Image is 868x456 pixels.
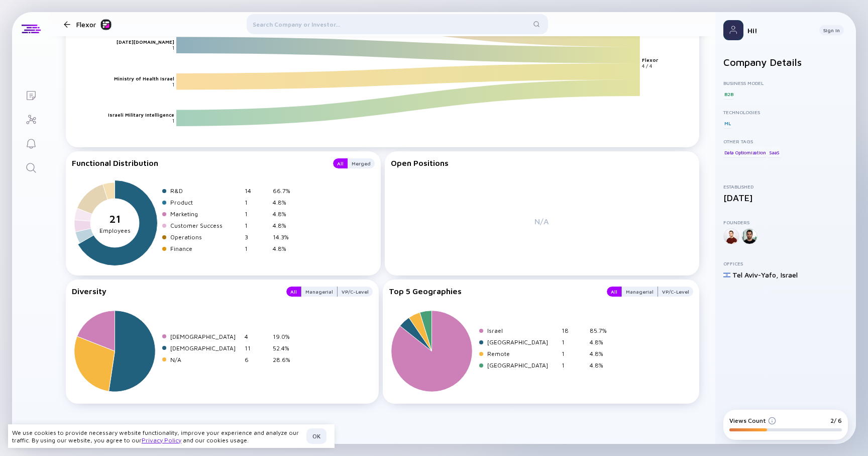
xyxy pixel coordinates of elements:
div: [DEMOGRAPHIC_DATA] [170,333,241,340]
text: Ministry of Health Israel [114,75,174,81]
button: Managerial [621,287,658,297]
text: 1 [172,45,174,51]
div: N/A [170,356,241,363]
text: 1 [172,81,174,87]
div: Product [170,199,241,206]
div: Established [723,184,848,190]
div: Top 5 Geographies [389,287,597,297]
div: Israel [781,270,798,279]
div: Managerial [301,287,337,297]
div: B2B [723,89,734,99]
a: Lists [12,82,50,107]
div: 4.8% [590,350,614,357]
div: 28.6% [273,356,297,363]
div: Israel [487,327,558,334]
h2: Company Details [723,56,848,68]
div: 1 [562,350,586,357]
button: OK [306,428,327,444]
button: VP/C-Level [658,287,693,297]
button: Sign In [819,25,844,35]
a: Investor Map [12,107,50,131]
div: 1 [245,222,269,229]
div: 11 [245,344,269,352]
a: Reminders [12,131,50,155]
div: 6 [245,356,269,363]
div: 4 [245,333,269,340]
div: [GEOGRAPHIC_DATA] [487,361,558,369]
text: 1 [172,118,174,124]
div: R&D [170,187,241,195]
div: 52.4% [273,344,297,352]
div: Technologies [723,109,848,115]
div: [GEOGRAPHIC_DATA] [487,338,558,346]
button: Managerial [301,287,338,297]
a: Privacy Policy [142,436,181,444]
text: Israeli Military Intelligence [108,112,174,118]
button: Merged [348,158,375,168]
button: VP/C-Level [338,287,373,297]
button: All [286,287,301,297]
tspan: 21 [109,213,121,225]
div: Marketing [170,210,241,218]
tspan: Employees [99,227,131,234]
div: Offices [723,260,848,266]
div: Operations [170,233,241,241]
button: All [333,158,348,168]
text: 4 / 4 [642,63,652,69]
div: SaaS [768,147,781,157]
div: 4.8% [273,199,297,206]
div: Other Tags [723,138,848,144]
div: 14 [245,187,269,195]
div: Remote [487,350,558,357]
div: 1 [245,245,269,252]
div: 4.8% [590,361,614,369]
div: Managerial [622,287,658,297]
div: 3 [245,233,269,241]
div: 1 [245,210,269,218]
div: Tel Aviv-Yafo , [732,270,779,279]
div: 4.8% [273,210,297,218]
img: Israel Flag [723,271,730,279]
div: Open Positions [391,158,694,167]
div: 19.0% [273,333,297,340]
button: All [607,287,621,297]
div: Diversity [72,287,276,297]
div: 1 [562,361,586,369]
div: 1 [562,338,586,346]
text: Flexor [642,57,658,63]
div: Hi! [747,26,811,35]
img: Profile Picture [723,20,743,40]
div: Business Model [723,80,848,86]
div: Finance [170,245,241,252]
div: 4.8% [590,338,614,346]
a: Search [12,155,50,179]
div: 85.7% [590,327,614,334]
div: Flexor [76,18,112,31]
div: Data Optiomization [723,147,767,157]
div: 18 [562,327,586,334]
div: 2/ 6 [830,417,842,424]
div: ML [723,118,732,128]
div: Founders [723,219,848,225]
div: N/A [391,175,694,267]
text: [DATE][DOMAIN_NAME] [117,39,174,45]
div: Views Count [729,417,776,424]
div: [DATE] [723,193,848,203]
div: 14.3% [273,233,297,241]
div: 1 [245,199,269,206]
div: We use cookies to provide necessary website functionality, improve your experience and analyze ou... [12,429,302,444]
div: 4.8% [273,222,297,229]
div: Functional Distribution [72,158,323,168]
div: Customer Success [170,222,241,229]
div: 4.8% [273,245,297,252]
div: [DEMOGRAPHIC_DATA] [170,344,241,352]
div: 66.7% [273,187,297,195]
